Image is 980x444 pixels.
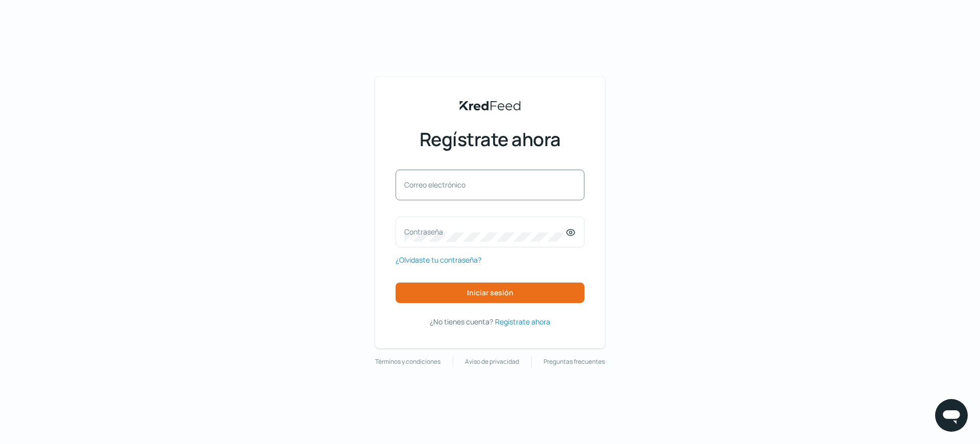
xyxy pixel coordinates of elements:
font: Contraseña [404,227,443,237]
a: Regístrate ahora [495,315,550,328]
font: ¿No tienes cuenta? [430,317,493,326]
font: Aviso de privacidad [465,357,519,366]
font: Preguntas frecuentes [544,357,605,366]
img: icono de chat [941,405,962,426]
a: Preguntas frecuentes [544,356,605,367]
font: Regístrate ahora [495,317,550,326]
button: Iniciar sesión [396,283,584,303]
font: Correo electrónico [404,180,465,190]
font: ¿Olvidaste tu contraseña? [396,255,481,265]
a: Aviso de privacidad [465,356,519,367]
a: ¿Olvidaste tu contraseña? [396,253,481,266]
font: Regístrate ahora [420,127,561,152]
font: Iniciar sesión [467,288,513,297]
font: Términos y condiciones [375,357,440,366]
a: Términos y condiciones [375,356,440,367]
